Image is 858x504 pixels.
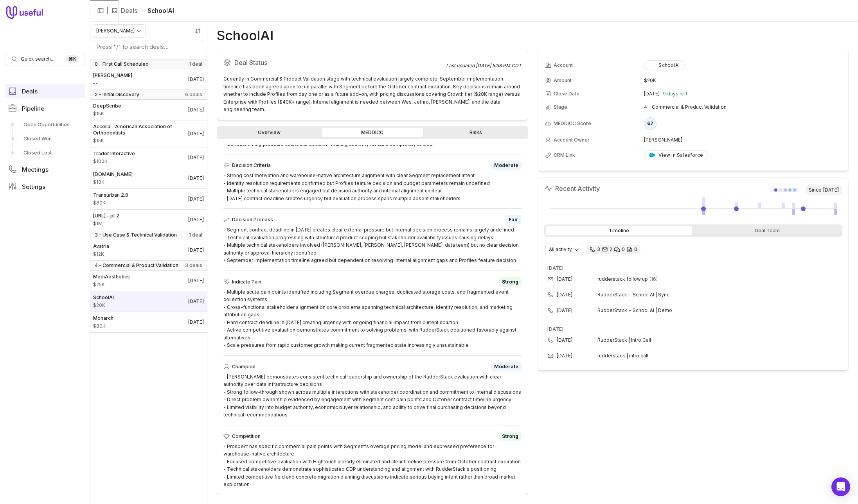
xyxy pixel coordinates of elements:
[188,107,204,113] time: Deal Close Date
[66,55,79,63] kbd: ⌘ K
[185,91,202,98] span: 6 deals
[93,138,188,144] span: Amount
[554,91,579,97] span: Close Date
[494,162,518,169] span: Moderate
[649,152,703,158] div: View in Salesforce
[93,200,128,206] span: Amount
[93,72,132,79] span: [PERSON_NAME]
[547,265,563,271] time: [DATE]
[93,151,135,157] span: Trader Interactive
[185,262,202,269] span: 3 deals
[5,118,85,159] div: Pipeline submenu
[502,279,518,285] span: Strong
[90,69,207,90] a: [PERSON_NAME]--[DATE]
[22,184,45,190] span: Settings
[93,80,132,86] span: Amount
[425,128,527,137] a: Risks
[597,307,830,314] span: RudderStack + School AI | Demo
[93,251,109,257] span: Amount
[93,302,114,308] span: Amount
[597,353,648,359] span: rudderstack | intro call
[223,443,522,488] div: - Prospect has specific commercial pain points with Segment's overage pricing model and expressed...
[90,291,207,312] a: SchoolAI$20K[DATE]
[544,184,600,193] h2: Recent Activity
[90,100,207,120] a: DeepScribe$15K[DATE]
[554,104,567,110] span: Stage
[90,312,207,332] a: Monarch$80K[DATE]
[322,128,423,137] a: MEDDICC
[93,179,133,185] span: Amount
[188,247,204,253] time: Deal Close Date
[597,292,830,298] span: RudderStack + School AI | Sync
[223,56,446,69] h2: Deal Status
[93,243,109,249] span: Avatria
[93,40,204,53] input: Search deals by name
[93,111,121,117] span: Amount
[188,319,204,325] time: Deal Close Date
[93,213,119,219] span: [URL] - pt 2
[90,240,207,260] a: Avatria$12K[DATE]
[93,274,130,280] span: MediAesthetics
[90,22,207,504] nav: Deals
[502,433,518,439] span: Strong
[93,221,119,227] span: Amount
[223,362,522,371] div: Champion
[22,167,49,172] span: Meetings
[644,60,685,70] button: SchoolAI
[806,185,842,195] span: Since
[93,323,113,329] span: Amount
[597,337,830,343] span: RudderStack | Intro Call
[5,179,85,194] a: Settings
[509,217,518,223] span: Fair
[188,217,204,223] time: Deal Close Date
[95,91,139,98] span: 2 - Initial Discovery
[644,101,841,113] td: 4 - Commercial & Product Validation
[22,106,44,111] span: Pipeline
[223,75,522,113] div: Currently in Commercial & Product Validation stage with technical evaluation largely complete. Se...
[90,120,207,147] a: Accella - American Association of Orthodontists$15K[DATE]
[223,172,522,202] div: - Strong cost motivation and warehouse-native architecture alignment with clear Segment replaceme...
[95,262,178,269] span: 4 - Commercial & Product Validation
[649,62,680,68] div: SchoolAI
[188,154,204,161] time: Deal Close Date
[93,294,114,301] span: SchoolAI
[90,210,207,230] a: [URL] - pt 2$1M[DATE]
[831,477,850,496] div: Open Intercom Messenger
[93,103,121,109] span: DeepScribe
[90,168,207,188] a: [DOMAIN_NAME]$10K[DATE]
[192,25,204,37] button: Sort by
[217,31,273,40] h1: SchoolAI
[93,171,133,178] span: [DOMAIN_NAME]
[5,147,85,159] a: Closed Lost
[554,120,591,127] span: MEDDICC Score
[95,5,106,16] button: Collapse sidebar
[586,245,640,254] div: 3 calls and 2 email threads
[93,282,130,288] span: Amount
[557,353,572,359] time: [DATE]
[554,77,572,84] span: Amount
[189,232,202,238] span: 1 deal
[93,124,188,136] span: Accella - American Association of Orthodontists
[5,118,85,131] a: Open Opportunities
[644,134,841,146] td: [PERSON_NAME]
[5,101,85,115] a: Pipeline
[95,61,149,67] span: 0 - First Call Scheduled
[188,131,204,137] time: Deal Close Date
[189,61,202,67] span: 1 deal
[547,326,563,332] time: [DATE]
[93,315,113,321] span: Monarch
[557,292,572,298] time: [DATE]
[188,298,204,305] time: Deal Close Date
[223,432,522,441] div: Competition
[223,226,522,264] div: - Segment contract deadline in [DATE] creates clear external pressure but internal decision proce...
[644,117,657,130] div: 67
[663,91,687,97] span: 9 days left
[644,91,660,97] time: [DATE]
[223,288,522,349] div: - Multiple acute pain points identified including Segment overdue charges, duplicated storage cos...
[494,364,518,370] span: Moderate
[188,278,204,284] time: Deal Close Date
[90,271,207,291] a: MediAesthetics$25K[DATE]
[106,6,108,15] span: |
[22,88,38,94] span: Deals
[188,175,204,181] time: Deal Close Date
